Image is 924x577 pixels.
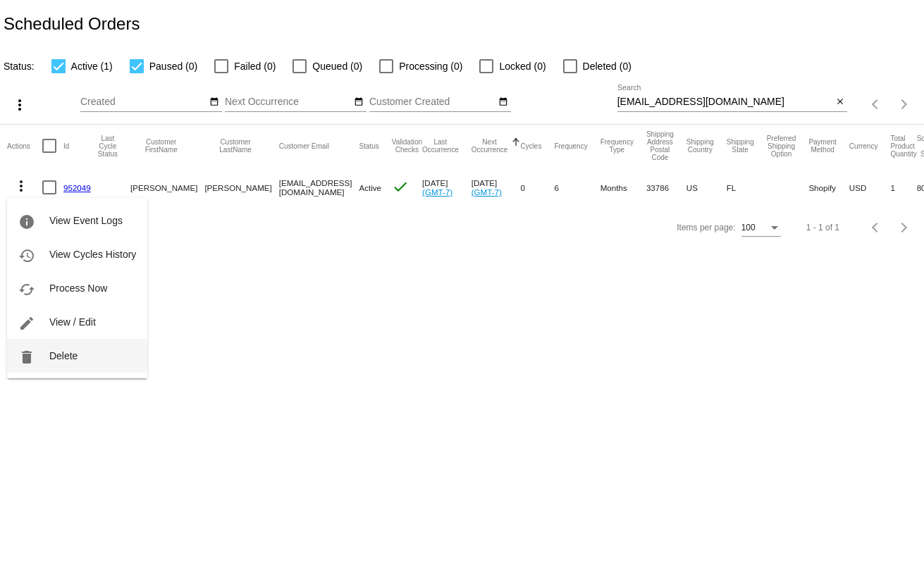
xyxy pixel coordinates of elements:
mat-icon: edit [18,315,35,332]
span: View Cycles History [49,249,136,260]
mat-icon: info [18,213,35,230]
span: View / Edit [49,316,96,328]
mat-icon: history [18,247,35,264]
span: Process Now [49,283,107,294]
mat-icon: delete [18,349,35,366]
mat-icon: cached [18,281,35,298]
span: View Event Logs [49,215,123,226]
span: Delete [49,350,78,361]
